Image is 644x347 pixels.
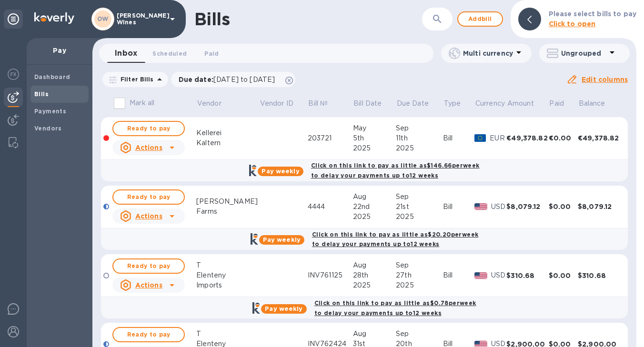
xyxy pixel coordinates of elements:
[135,281,162,289] u: Actions
[443,133,474,143] div: Bill
[121,260,176,272] span: Ready to pay
[117,12,164,26] p: [PERSON_NAME] Wines
[112,258,185,274] button: Ready to pay
[4,10,23,29] div: Unpin categories
[474,203,487,210] img: USD
[463,49,513,58] p: Multi currency
[260,99,293,109] p: Vendor ID
[579,99,605,109] p: Balance
[115,47,137,60] span: Inbox
[443,270,474,280] div: Bill
[263,236,301,243] b: Pay weekly
[34,73,70,80] b: Dashboard
[506,271,549,280] div: $310.68
[308,133,353,143] div: 203721
[179,75,280,84] p: Due date :
[135,212,162,220] u: Actions
[260,99,306,109] span: Vendor ID
[34,108,66,115] b: Payments
[353,280,396,290] div: 2025
[197,99,221,109] p: Vendor
[353,270,396,280] div: 28th
[308,270,353,280] div: INV761125
[474,272,487,279] img: USD
[549,99,576,109] span: Paid
[549,202,578,211] div: $0.00
[396,212,443,222] div: 2025
[353,329,396,339] div: Aug
[213,76,275,83] span: [DATE] to [DATE]
[196,207,259,217] div: Farms
[308,99,340,109] span: Bill №
[490,133,506,143] p: EUR
[34,12,74,24] img: Logo
[457,11,503,27] button: Addbill
[396,143,443,153] div: 2025
[396,260,443,270] div: Sep
[130,98,154,108] p: Mark all
[196,197,259,207] div: [PERSON_NAME]
[308,202,353,212] div: 4444
[196,128,259,138] div: Kellerei
[121,191,176,203] span: Ready to pay
[443,202,474,212] div: Bill
[578,202,620,211] div: $8,079.12
[197,99,234,109] span: Vendor
[444,99,473,109] span: Type
[561,49,606,58] p: Ungrouped
[353,192,396,202] div: Aug
[475,99,505,109] p: Currency
[466,13,494,25] span: Add bill
[549,133,578,143] div: €0.00
[353,99,382,109] p: Bill Date
[312,231,478,248] b: Click on this link to pay as little as $20.20 per week to delay your payments up to 12 weeks
[578,133,620,143] div: €49,378.82
[396,280,443,290] div: 2025
[491,202,506,212] p: USD
[578,271,620,280] div: $310.68
[353,123,396,133] div: May
[265,305,302,312] b: Pay weekly
[196,138,259,148] div: Kaltern
[171,72,296,87] div: Due date:[DATE] to [DATE]
[308,99,328,109] p: Bill №
[311,162,480,179] b: Click on this link to pay as little as $146.66 per week to delay your payments up to 12 weeks
[549,271,578,280] div: $0.00
[152,49,187,59] span: Scheduled
[396,133,443,143] div: 11th
[507,99,546,109] span: Amount
[196,280,259,290] div: Imports
[112,121,185,136] button: Ready to pay
[579,99,618,109] span: Balance
[549,20,596,28] b: Click to open
[582,76,628,83] u: Edit columns
[262,168,299,175] b: Pay weekly
[196,260,259,270] div: T
[491,270,506,280] p: USD
[506,202,549,211] div: $8,079.12
[314,299,476,317] b: Click on this link to pay as little as $0.78 per week to delay your payments up to 12 weeks
[34,125,62,132] b: Vendors
[196,270,259,280] div: Elenteny
[135,144,162,151] u: Actions
[8,69,19,80] img: Foreign exchange
[444,99,461,109] p: Type
[549,10,636,18] b: Please select bills to pay
[121,123,176,134] span: Ready to pay
[117,75,154,83] p: Filter Bills
[397,99,441,109] span: Due Date
[353,99,394,109] span: Bill Date
[396,123,443,133] div: Sep
[396,202,443,212] div: 21st
[396,329,443,339] div: Sep
[353,260,396,270] div: Aug
[507,99,534,109] p: Amount
[353,212,396,222] div: 2025
[34,46,85,55] p: Pay
[396,192,443,202] div: Sep
[34,90,49,98] b: Bills
[506,133,549,143] div: €49,378.82
[204,49,219,59] span: Paid
[194,9,230,29] h1: Bills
